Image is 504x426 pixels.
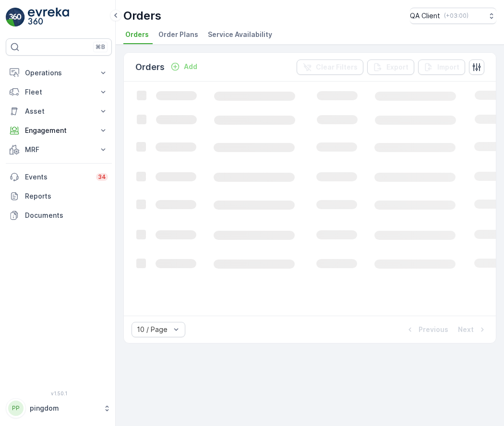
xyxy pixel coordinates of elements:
p: Operations [25,68,93,78]
p: 34 [98,173,106,181]
span: Orders [125,30,149,39]
button: Next [457,324,488,335]
p: QA Client [410,11,440,21]
p: Orders [123,8,161,24]
button: Import [418,59,465,75]
button: Add [167,61,201,72]
button: Fleet [6,83,112,102]
a: Documents [6,206,112,225]
p: ⌘B [96,43,105,51]
span: Service Availability [208,30,272,39]
span: Order Plans [158,30,198,39]
p: Clear Filters [316,62,358,72]
p: pingdom [30,403,98,413]
p: MRF [25,145,93,154]
button: QA Client(+03:00) [410,8,496,24]
button: Operations [6,63,112,83]
button: Previous [404,324,449,335]
a: Reports [6,187,112,206]
button: PPpingdom [6,398,112,418]
img: logo_light-DOdMpM7g.png [28,8,69,27]
p: Previous [419,325,448,334]
p: Orders [135,60,165,74]
button: Export [367,59,414,75]
p: Reports [25,191,108,201]
a: Events34 [6,167,112,187]
div: PP [8,401,24,416]
p: Export [386,62,408,72]
p: Next [458,325,474,334]
button: Engagement [6,121,112,140]
p: Events [25,172,90,182]
img: logo [6,8,25,27]
span: v 1.50.1 [6,390,112,396]
button: MRF [6,140,112,159]
p: Fleet [25,87,93,97]
button: Clear Filters [297,59,363,75]
button: Asset [6,102,112,121]
p: Engagement [25,126,93,135]
p: ( +03:00 ) [444,12,468,20]
p: Asset [25,106,93,116]
p: Add [184,62,197,71]
p: Import [437,62,459,72]
p: Documents [25,211,108,220]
